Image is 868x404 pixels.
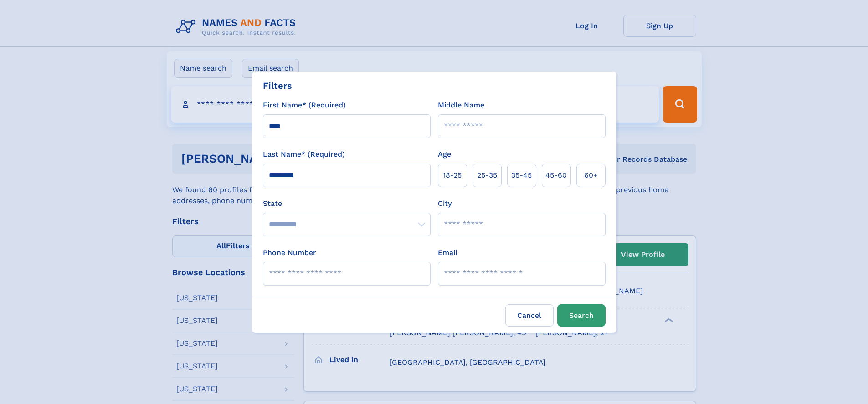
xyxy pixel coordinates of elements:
[263,149,345,160] label: Last Name* (Required)
[584,170,598,181] span: 60+
[263,79,292,92] div: Filters
[263,247,316,258] label: Phone Number
[477,170,497,181] span: 25‑35
[438,100,484,111] label: Middle Name
[438,247,457,258] label: Email
[505,304,554,327] label: Cancel
[511,170,532,181] span: 35‑45
[557,304,606,327] button: Search
[545,170,567,181] span: 45‑60
[263,100,346,111] label: First Name* (Required)
[443,170,462,181] span: 18‑25
[438,149,451,160] label: Age
[263,198,431,209] label: State
[438,198,452,209] label: City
